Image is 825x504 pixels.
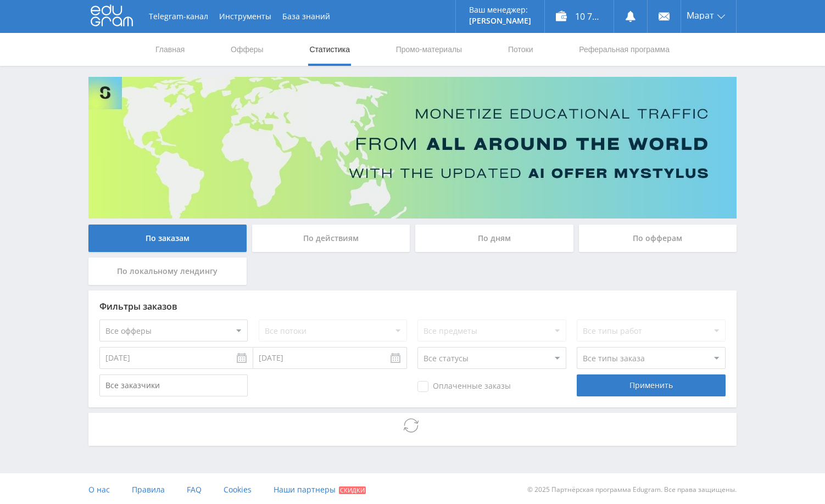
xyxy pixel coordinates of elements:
div: Фильтры заказов [99,301,726,311]
a: Статистика [308,33,351,66]
div: По дням [415,225,573,252]
p: Ваш менеджер: [469,5,531,14]
a: Реферальная программа [578,33,671,66]
a: Потоки [507,33,534,66]
img: Banner [88,77,737,219]
span: Оплаченные заказы [417,381,511,392]
span: О нас [88,484,110,495]
span: Cookies [224,484,252,495]
span: FAQ [187,484,202,495]
div: По офферам [579,225,737,252]
span: Скидки [339,486,366,494]
span: Наши партнеры [274,484,336,495]
a: Офферы [230,33,265,66]
a: Главная [154,33,186,66]
div: По заказам [88,225,247,252]
div: По локальному лендингу [88,257,247,285]
span: Правила [132,484,165,495]
span: Марат [687,11,714,20]
a: Промо-материалы [395,33,463,66]
div: По действиям [252,225,410,252]
input: Все заказчики [99,374,248,396]
div: Применить [577,374,725,396]
p: [PERSON_NAME] [469,16,531,25]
